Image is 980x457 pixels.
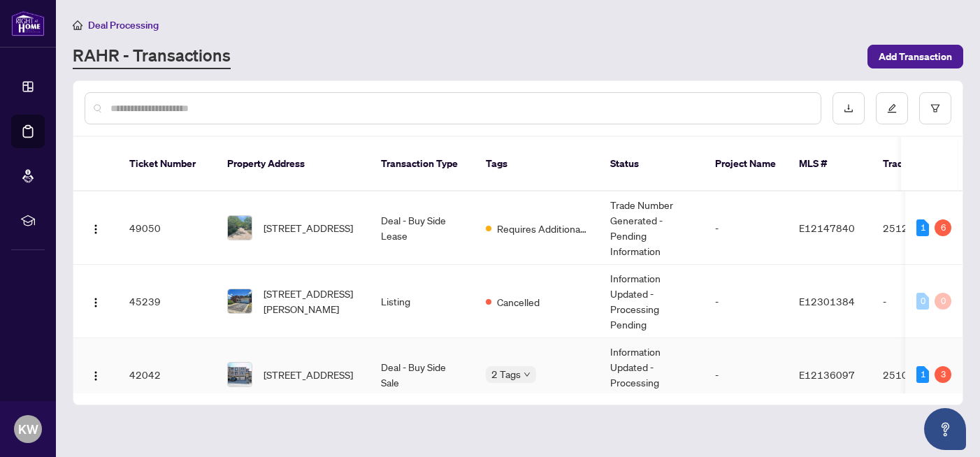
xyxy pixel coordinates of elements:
span: E12136097 [799,368,855,381]
span: [STREET_ADDRESS][PERSON_NAME] [264,286,359,317]
button: Logo [85,217,107,239]
th: Tags [475,137,599,191]
div: 1 [916,219,929,236]
th: Property Address [216,137,370,191]
span: Requires Additional Docs [497,221,588,236]
div: 6 [935,219,951,236]
button: Logo [85,290,107,312]
div: 0 [935,293,951,310]
button: Logo [85,363,107,386]
img: thumbnail-img [228,363,252,386]
span: Add Transaction [879,45,952,68]
td: - [704,191,788,265]
button: Open asap [924,408,966,450]
span: KW [18,419,38,439]
button: edit [876,92,908,124]
img: logo [11,10,45,36]
img: thumbnail-img [228,216,252,240]
th: Status [599,137,704,191]
img: Logo [90,224,101,235]
span: download [844,103,853,113]
span: Cancelled [497,294,540,310]
th: Transaction Type [370,137,475,191]
div: 3 [935,366,951,383]
div: 0 [916,293,929,310]
td: - [872,265,970,338]
span: home [73,20,82,30]
img: Logo [90,297,101,308]
td: Trade Number Generated - Pending Information [599,191,704,265]
span: edit [887,103,897,113]
th: MLS # [788,137,872,191]
span: [STREET_ADDRESS] [264,220,353,235]
td: 2512905 [872,191,970,265]
td: 42042 [118,338,216,412]
td: 2510924 [872,338,970,412]
td: Deal - Buy Side Sale [370,338,475,412]
td: Listing [370,265,475,338]
th: Ticket Number [118,137,216,191]
td: Information Updated - Processing Pending [599,338,704,412]
button: Add Transaction [867,45,963,68]
a: RAHR - Transactions [73,44,231,69]
button: download [833,92,865,124]
img: Logo [90,370,101,382]
td: Deal - Buy Side Lease [370,191,475,265]
td: 49050 [118,191,216,265]
span: down [524,371,531,378]
td: - [704,265,788,338]
span: Deal Processing [88,19,159,31]
span: [STREET_ADDRESS] [264,367,353,382]
span: 2 Tags [491,366,521,382]
td: - [704,338,788,412]
th: Project Name [704,137,788,191]
button: filter [919,92,951,124]
th: Trade Number [872,137,970,191]
span: E12301384 [799,295,855,307]
td: 45239 [118,265,216,338]
td: Information Updated - Processing Pending [599,265,704,338]
div: 1 [916,366,929,383]
span: filter [930,103,940,113]
img: thumbnail-img [228,289,252,313]
span: E12147840 [799,222,855,234]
